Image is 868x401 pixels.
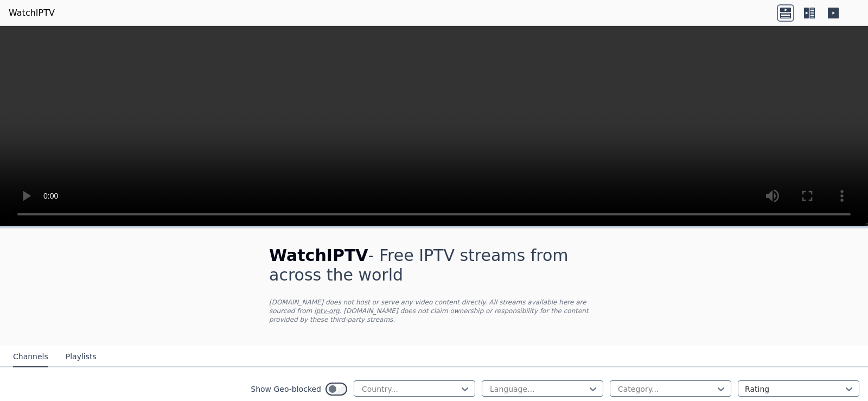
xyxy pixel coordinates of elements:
[66,347,97,367] button: Playlists
[269,246,368,265] span: WatchIPTV
[314,307,340,315] a: iptv-org
[9,7,55,20] a: WatchIPTV
[269,298,599,324] p: [DOMAIN_NAME] does not host or serve any video content directly. All streams available here are s...
[269,246,599,285] h1: - Free IPTV streams from across the world
[251,384,321,394] label: Show Geo-blocked
[13,347,48,367] button: Channels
